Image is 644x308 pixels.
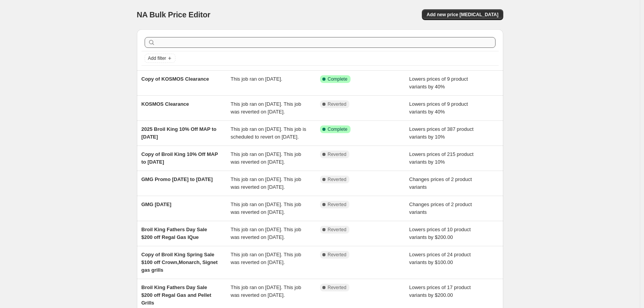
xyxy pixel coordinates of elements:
[231,101,301,115] span: This job ran on [DATE]. This job was reverted on [DATE].
[427,12,498,18] span: Add new price [MEDICAL_DATA]
[142,227,207,240] span: Broil King Fathers Day Sale $200 off Regal Gas IQue
[328,284,347,291] span: Reverted
[231,252,301,265] span: This job ran on [DATE]. This job was reverted on [DATE].
[142,101,189,107] span: KOSMOS Clearance
[328,101,347,107] span: Reverted
[231,151,301,165] span: This job ran on [DATE]. This job was reverted on [DATE].
[328,76,347,82] span: Complete
[231,284,301,298] span: This job ran on [DATE]. This job was reverted on [DATE].
[148,55,166,61] span: Add filter
[328,126,347,132] span: Complete
[409,284,471,298] span: Lowers prices of 17 product variants by $200.00
[409,101,468,115] span: Lowers prices of 9 product variants by 40%
[231,201,301,215] span: This job ran on [DATE]. This job was reverted on [DATE].
[409,151,474,165] span: Lowers prices of 215 product variants by 10%
[142,252,218,273] span: Copy of Broil King Spring Sale $100 off Crown,Monarch, Signet gas grills
[409,201,472,215] span: Changes prices of 2 product variants
[231,227,301,240] span: This job ran on [DATE]. This job was reverted on [DATE].
[422,9,503,20] button: Add new price [MEDICAL_DATA]
[142,76,209,82] span: Copy of KOSMOS Clearance
[142,126,217,140] span: 2025 Broil King 10% Off MAP to [DATE]
[231,126,306,140] span: This job ran on [DATE]. This job is scheduled to revert on [DATE].
[142,176,213,182] span: GMG Promo [DATE] to [DATE]
[328,201,347,208] span: Reverted
[231,176,301,190] span: This job ran on [DATE]. This job was reverted on [DATE].
[409,227,471,240] span: Lowers prices of 10 product variants by $200.00
[409,176,472,190] span: Changes prices of 2 product variants
[328,176,347,183] span: Reverted
[137,10,211,19] span: NA Bulk Price Editor
[142,201,172,207] span: GMG [DATE]
[328,252,347,258] span: Reverted
[409,76,468,90] span: Lowers prices of 9 product variants by 40%
[328,151,347,157] span: Reverted
[142,151,218,165] span: Copy of Broil King 10% Off MAP to [DATE]
[409,126,474,140] span: Lowers prices of 387 product variants by 10%
[328,227,347,233] span: Reverted
[145,54,175,63] button: Add filter
[409,252,471,265] span: Lowers prices of 24 product variants by $100.00
[231,76,282,82] span: This job ran on [DATE].
[142,284,211,306] span: Broil King Fathers Day Sale $200 off Regal Gas and Pellet Grills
